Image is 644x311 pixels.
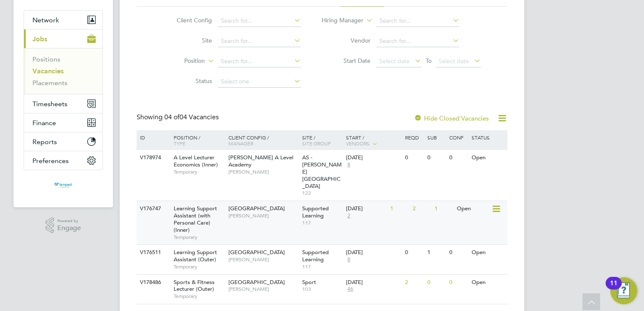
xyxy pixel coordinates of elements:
input: Search for... [218,35,301,47]
span: Finance [32,119,56,127]
span: 117 [302,220,342,226]
div: [DATE] [346,205,386,212]
span: Learning Support Assistant (with Personal Care) (Inner) [174,205,217,233]
span: Supported Learning [302,205,329,219]
span: To [423,55,434,66]
div: Open [470,275,506,290]
button: Timesheets [24,94,102,113]
span: 117 [302,263,342,270]
div: Client Config / [226,130,300,150]
span: 04 Vacancies [164,113,219,121]
div: 1 [432,201,454,217]
span: [GEOGRAPHIC_DATA] [228,279,285,286]
a: Placements [32,79,67,87]
div: Site / [300,130,344,150]
img: tempestresourcing-logo-retina.png [54,179,72,192]
span: Sport [302,279,316,286]
div: Start / [344,130,403,151]
div: ID [138,130,167,145]
span: Powered by [57,217,81,225]
span: [PERSON_NAME] [228,286,298,292]
div: 11 [610,283,617,294]
div: Conf [447,130,469,145]
div: 2 [411,201,432,217]
button: Reports [24,132,102,151]
div: Open [455,201,491,217]
span: [PERSON_NAME] A Level Academy [228,154,293,168]
span: Timesheets [32,100,67,108]
span: Type [174,140,185,147]
div: V176511 [138,245,167,260]
div: 0 [425,275,447,290]
div: [DATE] [346,249,401,256]
button: Open Resource Center, 11 new notifications [610,277,637,304]
span: [PERSON_NAME] [228,256,298,263]
input: Search for... [218,15,301,27]
div: Status [470,130,506,145]
span: Temporary [174,293,224,300]
span: A Level Lecturer Economics (Inner) [174,154,218,168]
span: 04 of [164,113,180,121]
span: [GEOGRAPHIC_DATA] [228,249,285,256]
span: Learning Support Assistant (Outer) [174,249,217,263]
span: Manager [228,140,253,147]
span: Select date [439,57,469,65]
button: Network [24,11,102,29]
span: Supported Learning [302,249,329,263]
span: [GEOGRAPHIC_DATA] [228,205,285,212]
div: Reqd [403,130,425,145]
div: 0 [447,150,469,166]
label: Client Config [164,16,212,24]
span: Network [32,16,59,24]
span: 103 [302,286,342,292]
span: AS - [PERSON_NAME][GEOGRAPHIC_DATA] [302,154,342,190]
input: Search for... [218,56,301,67]
div: [DATE] [346,154,401,161]
div: V178486 [138,275,167,290]
div: V176747 [138,201,167,217]
a: Powered byEngage [46,217,81,233]
div: [DATE] [346,279,401,286]
input: Search for... [376,35,459,47]
div: Position / [167,130,226,150]
button: Jobs [24,29,102,48]
span: Jobs [32,35,47,43]
span: Vendors [346,140,370,147]
span: Temporary [174,263,224,270]
input: Search for... [376,15,459,27]
label: Position [156,57,205,65]
div: 0 [447,245,469,260]
span: 8 [346,161,352,169]
div: 2 [403,275,425,290]
span: 122 [302,190,342,196]
span: 46 [346,286,354,293]
a: Positions [32,55,60,63]
a: Vacancies [32,67,64,75]
a: Go to home page [24,179,103,192]
span: Preferences [32,157,69,165]
span: Temporary [174,234,224,241]
div: 0 [447,275,469,290]
div: Open [470,150,506,166]
span: Engage [57,225,81,232]
label: Site [164,37,212,44]
span: [PERSON_NAME] [228,169,298,175]
span: [PERSON_NAME] [228,212,298,219]
div: Sub [425,130,447,145]
span: 2 [346,212,352,220]
label: Status [164,77,212,85]
button: Finance [24,113,102,132]
label: Start Date [322,57,370,64]
span: 8 [346,256,352,263]
div: Showing [137,113,220,122]
div: Open [470,245,506,260]
span: Sports & Fitness Lecturer (Outer) [174,279,215,293]
div: 1 [388,201,410,217]
label: Hiring Manager [315,16,363,25]
div: Jobs [24,48,102,94]
div: 1 [425,245,447,260]
label: Hide Closed Vacancies [414,114,489,122]
div: 0 [403,245,425,260]
div: 0 [403,150,425,166]
span: Site Group [302,140,331,147]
